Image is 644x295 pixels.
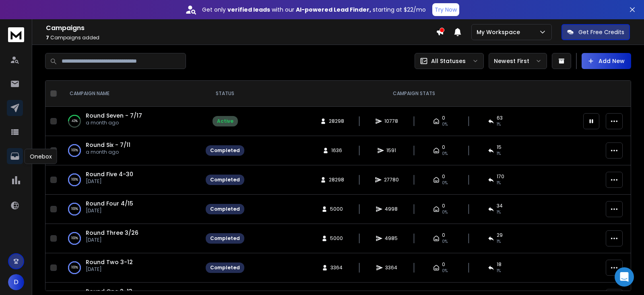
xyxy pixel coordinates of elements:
span: 29 [497,232,503,238]
p: Try Now [435,6,457,14]
div: Completed [210,206,240,212]
p: Get Free Credits [578,28,624,36]
a: Round Six - 7/11 [86,141,130,149]
span: 0 [442,261,445,268]
p: 43 % [72,117,78,125]
p: [DATE] [86,178,133,185]
span: 170 [497,173,504,180]
span: 7 [46,34,49,41]
img: logo [8,27,24,42]
span: 1 % [497,209,501,216]
td: 43%Round Seven - 7/17a month ago [60,107,201,136]
a: Round Seven - 7/17 [86,112,142,120]
span: 3364 [385,264,397,271]
span: 1591 [386,147,396,154]
span: 63 [497,115,503,121]
button: D [8,274,24,290]
p: a month ago [86,149,130,155]
span: 34 [497,203,503,209]
span: 0% [442,209,448,216]
button: Add New [582,53,631,69]
p: Get only with our starting at $22/mo [202,6,426,14]
p: [DATE] [86,266,133,273]
span: 0% [442,180,448,186]
span: 1 % [497,268,501,274]
span: 28298 [329,177,344,183]
td: 100%Round Three 3/26[DATE] [60,224,201,253]
span: 18 [497,261,502,268]
span: 1 % [497,180,501,186]
p: a month ago [86,120,142,126]
span: 10778 [384,118,398,124]
span: 27780 [384,177,399,183]
button: Try Now [432,3,459,16]
span: 0% [442,151,448,157]
strong: AI-powered Lead Finder, [296,6,371,14]
a: Round Five 4-30 [86,170,133,178]
th: STATUS [201,81,249,107]
th: CAMPAIGN STATS [249,81,578,107]
span: 3364 [330,264,343,271]
span: 0 [442,232,445,238]
p: 100 % [71,176,78,184]
span: 5000 [330,206,343,212]
div: Completed [210,264,240,271]
span: 0 [442,173,445,180]
span: 1636 [331,147,342,154]
span: 0% [442,238,448,245]
div: Completed [210,147,240,154]
p: Campaigns added [46,35,436,41]
div: Active [217,118,233,124]
button: Newest First [489,53,547,69]
div: Open Intercom Messenger [615,267,634,287]
p: [DATE] [86,237,138,243]
h1: Campaigns [46,23,436,33]
div: Completed [210,177,240,183]
td: 100%Round Five 4-30[DATE] [60,165,201,195]
span: 4985 [385,235,398,242]
strong: verified leads [227,6,270,14]
a: Round Three 3/26 [86,229,138,237]
p: My Workspace [477,28,523,36]
a: Round Four 4/15 [86,199,133,208]
th: CAMPAIGN NAME [60,81,201,107]
span: 15 [497,144,502,151]
span: 1 % [497,121,501,128]
p: All Statuses [431,57,466,65]
span: 4998 [385,206,398,212]
p: 100 % [71,146,78,155]
p: [DATE] [86,208,133,214]
td: 100%Round Four 4/15[DATE] [60,195,201,224]
span: 5000 [330,235,343,242]
span: 0% [442,268,448,274]
span: 0 [442,144,445,151]
span: 1 % [497,151,501,157]
span: 0 [442,115,445,121]
p: 100 % [71,264,78,272]
span: 1 % [497,238,501,245]
a: Round Two 3-12 [86,258,133,266]
td: 100%Round Six - 7/11a month ago [60,136,201,165]
button: Get Free Credits [561,24,630,40]
span: 0% [442,121,448,128]
p: 100 % [71,234,78,242]
td: 100%Round Two 3-12[DATE] [60,253,201,283]
div: Onebox [25,149,57,164]
p: 100 % [71,205,78,213]
span: 28298 [329,118,344,124]
div: Completed [210,235,240,242]
span: 0 [442,203,445,209]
